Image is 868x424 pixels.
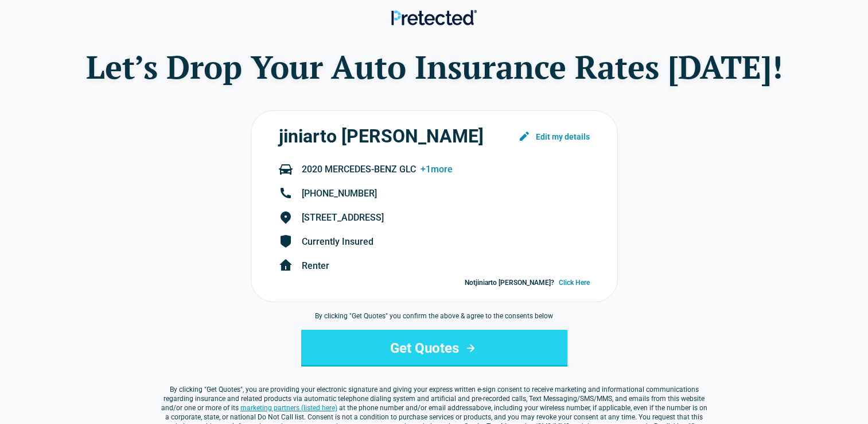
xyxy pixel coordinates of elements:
[279,125,484,148] div: jiniarto [PERSON_NAME]
[207,386,240,394] span: Get Quotes
[465,277,554,288] span: Not jiniarto [PERSON_NAME] ?
[391,10,477,25] img: Pretected
[240,404,337,412] a: marketing partners (listed here)
[421,163,453,176] span: 2020 MERCEDES-BENZ GLC
[302,235,590,249] div: Currently Insured
[23,46,845,87] h1: Let’s Drop Your Auto Insurance Rates [DATE]!
[301,330,567,367] button: Get Quotes
[559,277,590,288] a: Click Here
[517,129,590,143] a: Edit my details
[302,259,590,273] div: Renter
[302,163,416,176] span: 2020 MERCEDES-BENZ GLC
[302,211,590,225] div: [STREET_ADDRESS]
[159,311,710,321] div: By clicking " Get Quotes " you confirm the above & agree to the consents below
[536,132,590,142] span: Edit my details
[302,187,590,201] div: [PHONE_NUMBER]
